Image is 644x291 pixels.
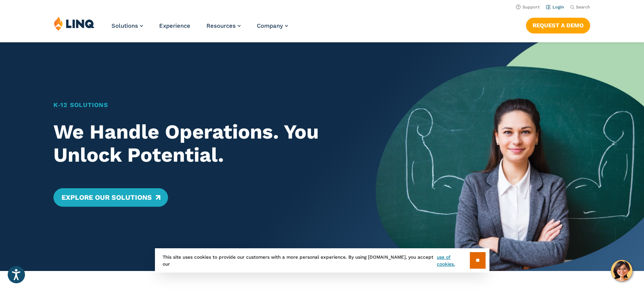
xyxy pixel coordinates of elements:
img: Home Banner [376,42,644,271]
div: This site uses cookies to provide our customers with a more personal experience. By using [DOMAIN... [155,248,489,273]
a: Experience [159,22,190,29]
a: use of cookies. [437,254,469,268]
nav: Primary Navigation [111,16,288,42]
a: Request a Demo [526,18,590,33]
a: Explore Our Solutions [53,188,168,207]
span: Resources [206,22,236,29]
span: Search [576,5,590,10]
a: Resources [206,22,241,29]
a: Company [257,22,288,29]
a: Login [546,5,564,10]
a: Support [516,5,540,10]
button: Hello, have a question? Let’s chat. [611,260,632,281]
a: Solutions [111,22,143,29]
nav: Button Navigation [526,16,590,33]
h2: We Handle Operations. You Unlock Potential. [53,120,349,167]
h1: K‑12 Solutions [53,100,349,110]
span: Solutions [111,22,138,29]
button: Open Search Bar [570,4,590,10]
span: Company [257,22,283,29]
img: LINQ | K‑12 Software [54,16,95,31]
